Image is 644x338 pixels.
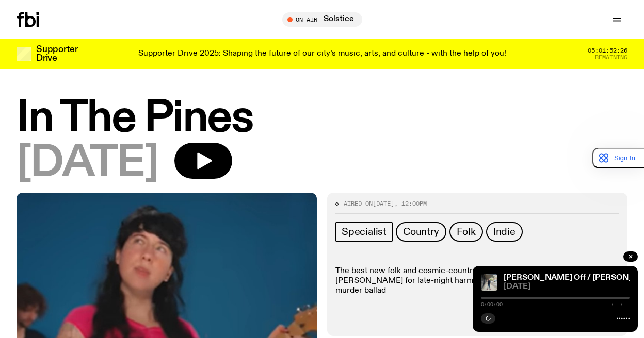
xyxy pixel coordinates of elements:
[17,143,158,184] span: [DATE]
[486,222,523,242] a: Indie
[403,226,439,238] span: Country
[457,226,476,238] span: Folk
[481,302,503,307] span: 0:00:00
[588,48,627,54] span: 05:01:52:26
[36,45,77,63] h3: Supporter Drive
[504,283,630,291] span: [DATE]
[335,222,393,242] a: Specialist
[493,226,516,238] span: Indie
[394,199,427,208] span: , 12:00pm
[595,55,627,60] span: Remaining
[17,98,627,140] h1: In The Pines
[335,266,619,296] p: The best new folk and cosmic-country, plus an old fave or two. [PERSON_NAME] for late-night harmo...
[282,12,362,27] button: On AirSolstice
[481,274,497,291] img: Charlie Owen standing in front of the fbi radio station
[344,199,373,208] span: Aired on
[449,222,483,242] a: Folk
[342,226,387,238] span: Specialist
[396,222,446,242] a: Country
[608,302,630,307] span: -:--:--
[138,49,506,59] p: Supporter Drive 2025: Shaping the future of our city’s music, arts, and culture - with the help o...
[373,199,394,208] span: [DATE]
